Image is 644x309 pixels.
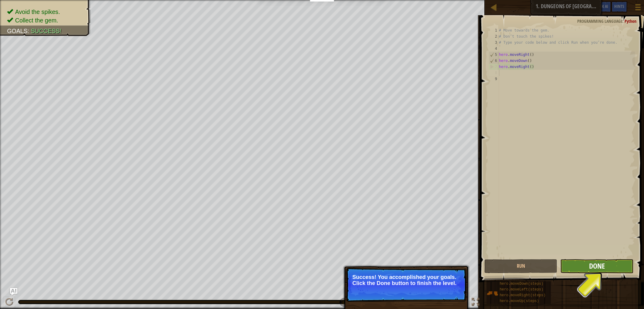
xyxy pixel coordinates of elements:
[15,8,60,15] span: Avoid the spikes.
[489,46,499,52] div: 4
[7,16,84,25] li: Collect the gem.
[614,3,624,9] span: Hints
[7,28,28,34] span: Goals
[10,288,17,295] button: Ask AI
[625,18,636,24] span: Python
[589,261,605,271] span: Done
[622,18,625,24] span: :
[489,64,499,70] div: 7
[28,28,31,34] span: :
[500,293,545,297] span: hero.moveRight(steps)
[489,39,499,46] div: 3
[352,274,460,286] p: Success! You accomplished your goals. Click the Done button to finish the level.
[500,282,543,286] span: hero.moveDown(steps)
[598,3,608,9] span: Ask AI
[486,287,498,299] img: portrait.png
[489,70,499,76] div: 8
[595,1,611,12] button: Ask AI
[489,27,499,33] div: 1
[489,76,499,82] div: 9
[500,287,543,292] span: hero.moveLeft(steps)
[500,299,539,303] span: hero.moveUp(steps)
[484,259,557,273] button: Run
[489,52,499,58] div: 5
[489,33,499,39] div: 2
[15,17,58,24] span: Collect the gem.
[489,58,499,64] div: 6
[31,28,61,34] span: Success!
[560,259,633,273] button: Done
[7,8,84,16] li: Avoid the spikes.
[577,18,622,24] span: Programming language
